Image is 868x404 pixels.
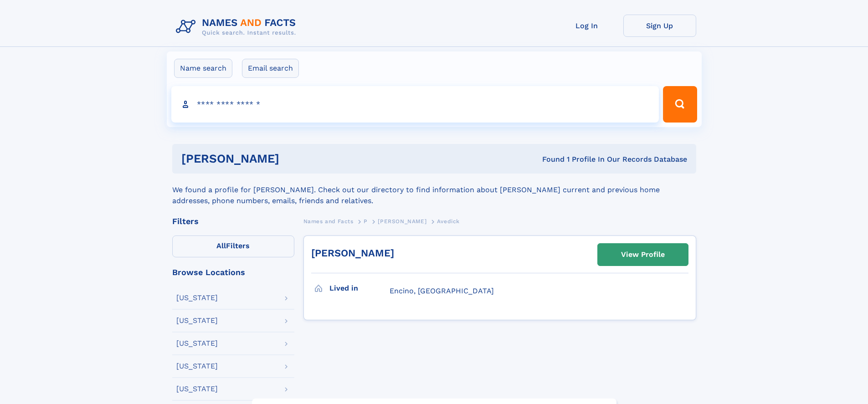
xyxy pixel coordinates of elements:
a: Sign Up [623,15,696,37]
a: Log In [550,15,623,37]
h1: [PERSON_NAME] [181,153,411,164]
span: Encino, [GEOGRAPHIC_DATA] [390,286,494,295]
label: Filters [172,235,294,257]
div: Filters [172,217,294,225]
div: Browse Locations [172,268,294,276]
a: P [364,215,368,227]
a: [PERSON_NAME] [378,215,426,227]
h3: Lived in [329,281,390,296]
span: P [364,218,368,225]
div: [US_STATE] [176,340,218,347]
input: search input [171,86,659,123]
div: [US_STATE] [176,317,218,324]
div: [US_STATE] [176,385,218,393]
div: [US_STATE] [176,294,218,302]
div: View Profile [621,244,665,265]
span: Avedick [437,218,460,225]
div: Found 1 Profile In Our Records Database [411,154,687,164]
button: Search Button [663,86,697,123]
label: Name search [174,59,232,78]
img: Logo Names and Facts [172,15,303,39]
div: We found a profile for [PERSON_NAME]. Check out our directory to find information about [PERSON_N... [172,174,696,206]
a: [PERSON_NAME] [311,247,394,259]
a: Names and Facts [303,215,354,227]
label: Email search [242,59,299,78]
span: [PERSON_NAME] [378,218,426,225]
span: All [216,241,226,250]
div: [US_STATE] [176,363,218,370]
a: View Profile [598,244,688,266]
